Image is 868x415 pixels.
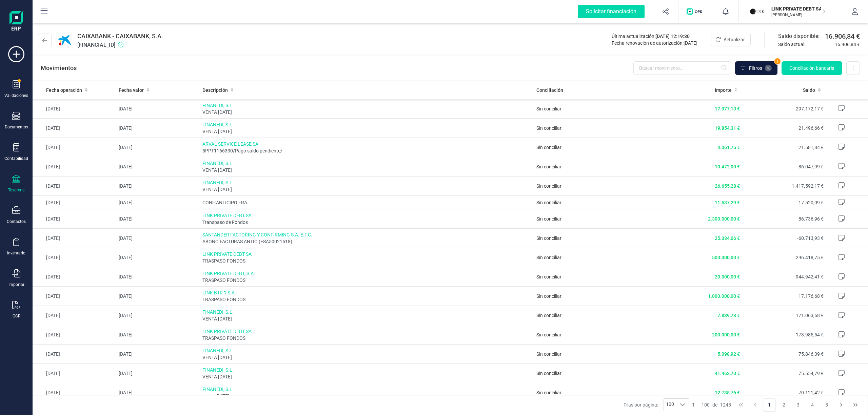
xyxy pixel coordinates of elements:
span: FINANEDI, S.L. [202,179,531,186]
td: [DATE] [33,383,116,402]
span: Fecha operación [46,87,82,94]
div: - [692,401,731,408]
td: [DATE] [116,99,199,119]
td: [DATE] [116,177,199,196]
span: Sin conciliar [536,106,561,111]
span: 16.906,84 € [825,32,860,41]
div: Validaciones [4,93,28,98]
button: Page 2 [777,398,790,411]
div: Documentos [5,124,28,130]
span: VENTA [DATE] [202,373,531,380]
span: 26.655,28 € [715,183,740,189]
div: Importar [8,282,24,287]
span: FINANEDI, S.L. [202,347,531,354]
span: 1 [774,58,781,64]
button: Page 3 [792,398,805,411]
td: 70.121,42 € [743,383,826,402]
button: Previous Page [749,398,762,411]
span: [FINANCIAL_ID] [77,41,163,49]
td: [DATE] [33,306,116,325]
td: -86.736,96 € [743,209,826,229]
span: VENTA [DATE] [202,128,531,135]
span: Sin conciliar [536,235,561,241]
span: Conciliación bancaria [789,65,834,71]
span: VENTA [DATE] [202,354,531,361]
button: Page 5 [820,398,833,411]
span: 5PPT1166330/Pago saldo pendiente/ [202,147,531,154]
span: CONF:ANTICIPO FRA. [202,199,531,206]
span: TRASPASO FONDOS [202,335,531,341]
span: LINK PRIVATE DEBT SA [202,251,531,257]
span: Actualizar [724,36,745,43]
span: 100 [702,401,710,408]
span: Filtros [749,65,762,71]
span: Transpaso de Fondos [202,219,531,226]
td: 21.496,66 € [743,119,826,138]
td: [DATE] [116,306,199,325]
span: VENTA [DATE] [202,315,531,322]
button: Page 1 [763,398,776,411]
td: [DATE] [33,325,116,345]
div: Filas por página: [624,398,689,411]
p: [PERSON_NAME] [771,12,826,18]
p: Movimientos [41,63,77,73]
td: 173.985,54 € [743,325,826,345]
button: Filtros [735,61,777,75]
span: FINANEDI, S.L. [202,160,531,167]
span: de [712,401,717,408]
span: LINK PRIVATE DEBT, S.A. [202,270,531,277]
div: Contactos [7,219,26,224]
button: Next Page [835,398,848,411]
span: TRASPASO FONDOS [202,277,531,284]
span: VENTA [DATE] [202,186,531,193]
td: [DATE] [33,138,116,157]
span: Sin conciliar [536,183,561,189]
div: Contabilidad [4,156,28,161]
td: [DATE] [33,196,116,209]
img: Logo Finanedi [9,11,23,33]
span: Sin conciliar [536,351,561,357]
span: 200.000,00 € [712,332,740,337]
td: [DATE] [116,287,199,306]
p: LINK PRIVATE DEBT SA [771,5,826,12]
td: 17.176,68 € [743,287,826,306]
span: 7.839,73 € [717,313,740,318]
div: Última actualización: [612,33,697,40]
span: 17.977,13 € [715,106,740,111]
span: CAIXABANK - CAIXABANK, S.A. [77,32,163,41]
span: FINANEDI, S.L. [202,309,531,315]
button: LILINK PRIVATE DEBT SA[PERSON_NAME] [747,1,834,22]
button: First Page [734,398,747,411]
span: Conciliación [536,87,563,94]
span: FINANEDI, S.L. [202,386,531,393]
td: -1.417.592,17 € [743,177,826,196]
td: [DATE] [116,209,199,229]
span: 12.735,76 € [715,390,740,395]
td: [DATE] [33,248,116,267]
button: Last Page [849,398,862,411]
span: FINANEDI, S.L. [202,367,531,373]
button: Actualizar [711,33,751,46]
span: Importe [715,87,732,94]
td: [DATE] [116,248,199,267]
button: Solicitar financiación [570,1,653,22]
td: 297.172,17 € [743,99,826,119]
span: Sin conciliar [536,125,561,131]
span: 11.537,29 € [715,200,740,205]
span: LINK PRIVATE DEBT SA [202,328,531,335]
span: Sin conciliar [536,371,561,376]
span: TRASPASO FONDOS [202,257,531,264]
td: 75.554,79 € [743,364,826,383]
button: Logo de OPS [683,1,709,22]
td: [DATE] [33,287,116,306]
div: OCR [13,313,20,319]
span: Sin conciliar [536,313,561,318]
button: Page 4 [806,398,819,411]
span: 20.000,00 € [715,274,740,279]
td: [DATE] [33,99,116,119]
span: 1245 [720,401,731,408]
span: Saldo actual: [778,41,832,48]
td: [DATE] [116,325,199,345]
img: Logo de OPS [687,8,705,15]
span: VENTA [DATE] [202,167,531,173]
